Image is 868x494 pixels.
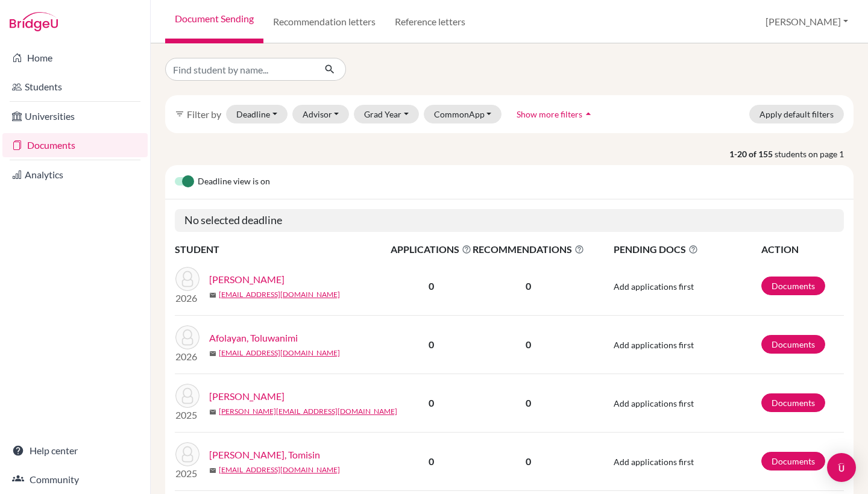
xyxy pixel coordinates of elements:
button: Deadline [226,105,288,123]
p: 2026 [175,349,200,364]
p: 0 [473,454,584,469]
a: Afolayan, Toluwanimi [209,331,298,345]
th: ACTION [761,242,844,257]
a: Home [2,46,148,70]
a: [PERSON_NAME][EMAIL_ADDRESS][DOMAIN_NAME] [219,406,397,417]
span: Show more filters [517,109,582,119]
a: Documents [2,133,148,157]
img: Adams, Sophia [175,267,200,291]
span: Add applications first [614,340,694,350]
a: Students [2,75,148,99]
button: Advisor [292,105,350,123]
span: students on page 1 [775,148,854,160]
h5: No selected deadline [175,209,844,232]
span: Deadline view is on [198,175,270,189]
th: STUDENT [175,242,390,257]
div: Open Intercom Messenger [827,453,856,482]
a: Analytics [2,163,148,187]
a: [EMAIL_ADDRESS][DOMAIN_NAME] [219,464,340,475]
button: CommonApp [424,105,502,123]
button: Show more filtersarrow_drop_up [506,105,605,123]
img: Afolayan, Toluwanimi [175,325,200,349]
b: 0 [429,455,434,467]
i: filter_list [175,109,184,119]
button: Apply default filters [749,105,844,123]
p: 0 [473,396,584,410]
img: Ahuja, Anya [175,384,200,408]
button: [PERSON_NAME] [760,10,854,33]
i: arrow_drop_up [582,108,594,120]
a: [PERSON_NAME] [209,272,285,287]
a: Universities [2,104,148,128]
img: Akindele, Tomisin [175,442,200,466]
span: mail [209,408,216,416]
p: 0 [473,279,584,293]
img: Bridge-U [10,12,58,31]
span: mail [209,467,216,474]
a: [PERSON_NAME] [209,389,285,404]
span: mail [209,292,216,299]
a: [EMAIL_ADDRESS][DOMAIN_NAME] [219,289,340,300]
a: [PERSON_NAME], Tomisin [209,448,320,462]
span: Add applications first [614,281,694,292]
a: Documents [761,335,825,354]
span: APPLICATIONS [391,242,471,257]
button: Grad Year [354,105,419,123]
a: [EMAIL_ADDRESS][DOMAIN_NAME] [219,348,340,358]
p: 2026 [175,291,200,305]
p: 0 [473,337,584,352]
a: Documents [761,393,825,412]
span: mail [209,350,216,357]
b: 0 [429,339,434,350]
input: Find student by name... [165,58,315,81]
a: Community [2,467,148,492]
p: 2025 [175,408,200,422]
strong: 1-20 of 155 [729,148,775,160]
span: Add applications first [614,398,694,408]
b: 0 [429,280,434,292]
span: Filter by [187,108,221,120]
span: PENDING DOCS [614,242,759,257]
b: 0 [429,397,434,408]
p: 2025 [175,466,200,481]
span: Add applications first [614,457,694,467]
a: Documents [761,277,825,295]
span: RECOMMENDATIONS [473,242,584,257]
a: Help center [2,439,148,463]
a: Documents [761,452,825,471]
